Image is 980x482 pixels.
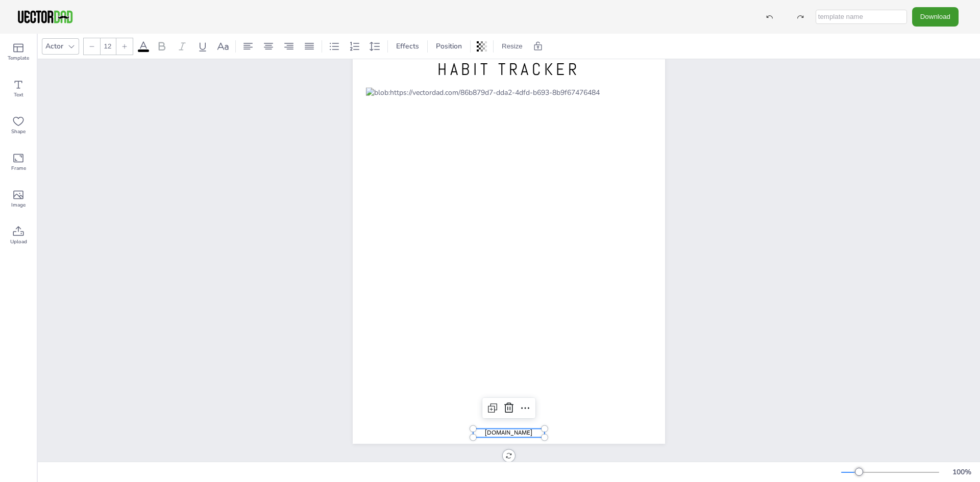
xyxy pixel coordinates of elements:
[43,39,65,53] div: Actor
[8,54,29,62] span: Template
[16,9,74,24] img: VectorDad-1.png
[437,59,580,80] span: HABIT TRACKER
[912,7,959,26] button: Download
[14,91,23,99] span: Text
[949,467,974,477] div: 100 %
[10,238,27,246] span: Upload
[11,128,26,136] span: Shape
[434,41,464,51] span: Position
[816,10,907,24] input: template name
[11,164,26,172] span: Frame
[11,201,26,209] span: Image
[485,428,532,437] span: [DOMAIN_NAME]
[394,41,421,51] span: Effects
[498,38,527,55] button: Resize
